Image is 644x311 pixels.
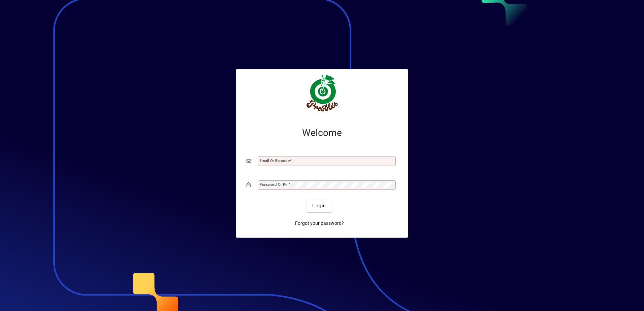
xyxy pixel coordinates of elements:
span: Forgot your password? [295,220,344,227]
a: Forgot your password? [292,217,347,230]
h2: Welcome [247,127,397,139]
button: Login [307,200,331,212]
span: Login [312,202,326,209]
mat-label: Password or Pin [259,182,288,187]
mat-label: Email or Barcode [259,158,290,163]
